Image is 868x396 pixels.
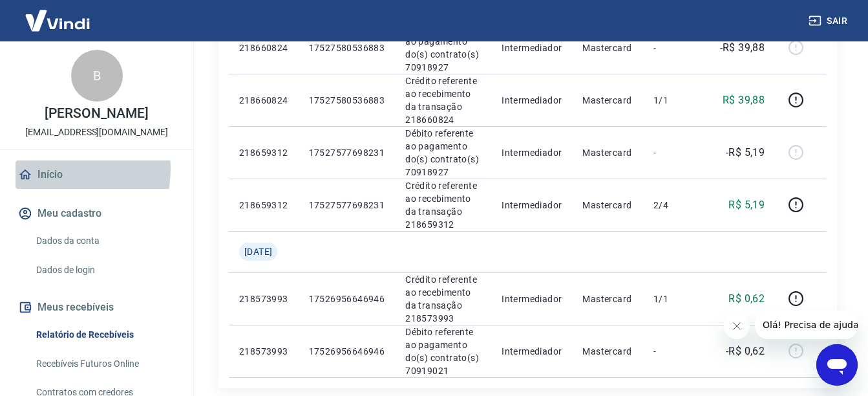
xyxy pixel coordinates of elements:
[239,345,288,358] p: 218573993
[405,179,481,231] p: Crédito referente ao recebimento da transação 218659312
[309,41,385,54] p: 17527580536883
[502,41,562,54] p: Intermediador
[31,351,178,377] a: Recebíveis Futuros Online
[405,127,481,179] p: Débito referente ao pagamento do(s) contrato(s) 70918927
[653,41,692,54] p: -
[653,345,692,358] p: -
[723,93,765,108] p: R$ 39,88
[405,74,481,126] p: Crédito referente ao recebimento da transação 218660824
[31,322,178,348] a: Relatório de Recebíveis
[582,41,633,54] p: Mastercard
[502,292,562,305] p: Intermediador
[502,94,562,107] p: Intermediador
[239,199,288,212] p: 218659312
[16,199,178,228] button: Meu cadastro
[31,257,178,283] a: Dados de login
[653,199,692,212] p: 2/4
[405,325,481,377] p: Débito referente ao pagamento do(s) contrato(s) 70919021
[502,199,562,212] p: Intermediador
[816,344,858,386] iframe: Botão para abrir a janela de mensagens
[309,94,385,107] p: 17527580536883
[405,22,481,74] p: Débito referente ao pagamento do(s) contrato(s) 70918927
[309,345,385,358] p: 17526956646946
[244,245,272,258] span: [DATE]
[16,293,178,322] button: Meus recebíveis
[653,94,692,107] p: 1/1
[806,9,852,33] button: Sair
[8,9,109,19] span: Olá! Precisa de ajuda?
[724,313,750,339] iframe: Fechar mensagem
[16,1,100,40] img: Vindi
[16,160,178,189] a: Início
[720,40,765,56] p: -R$ 39,88
[582,94,633,107] p: Mastercard
[653,292,692,305] p: 1/1
[755,311,858,339] iframe: Mensagem da empresa
[582,146,633,159] p: Mastercard
[45,107,148,120] p: [PERSON_NAME]
[502,345,562,358] p: Intermediador
[31,228,178,254] a: Dados da conta
[728,197,765,213] p: R$ 5,19
[239,146,288,159] p: 218659312
[405,273,481,325] p: Crédito referente ao recebimento da transação 218573993
[25,126,168,139] p: [EMAIL_ADDRESS][DOMAIN_NAME]
[728,291,765,307] p: R$ 0,62
[582,199,633,212] p: Mastercard
[239,292,288,305] p: 218573993
[309,146,385,159] p: 17527577698231
[726,145,765,160] p: -R$ 5,19
[726,344,765,359] p: -R$ 0,62
[502,146,562,159] p: Intermediador
[582,292,633,305] p: Mastercard
[309,292,385,305] p: 17526956646946
[239,94,288,107] p: 218660824
[239,41,288,54] p: 218660824
[309,199,385,212] p: 17527577698231
[653,146,692,159] p: -
[582,345,633,358] p: Mastercard
[71,50,123,102] div: B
